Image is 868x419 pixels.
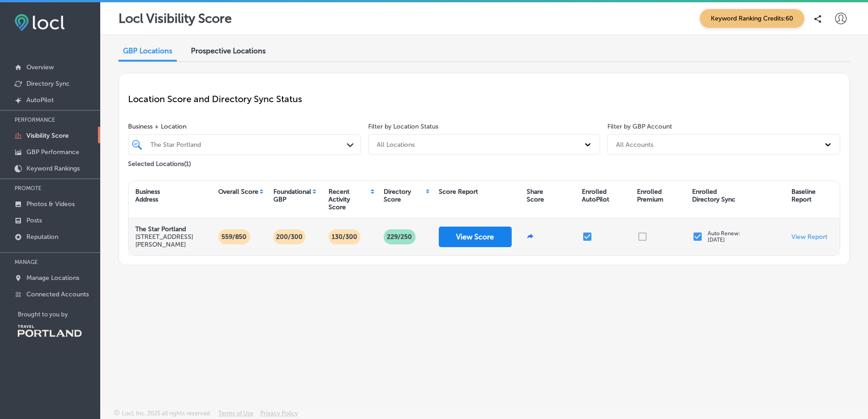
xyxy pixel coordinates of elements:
[708,230,740,243] p: Auto Renew: [DATE]
[26,63,54,71] p: Overview
[26,132,69,140] p: Visibility Score
[26,274,79,282] p: Manage Locations
[135,188,160,203] div: Business Address
[135,225,186,233] strong: The Star Portland
[218,229,250,244] p: 559/850
[128,123,361,130] span: Business + Location
[26,96,54,104] p: AutoPilot
[123,47,172,55] span: GBP Locations
[377,140,415,148] div: All Locations
[439,227,512,247] button: View Score
[135,233,205,248] p: [STREET_ADDRESS][PERSON_NAME]
[700,9,804,28] span: Keyword Ranking Credits: 60
[26,200,75,208] p: Photos & Videos
[384,188,425,203] div: Directory Score
[328,229,361,244] p: 130/300
[582,188,609,203] div: Enrolled AutoPilot
[383,229,416,244] p: 229 /250
[607,123,672,130] label: Filter by GBP Account
[791,233,827,241] a: View Report
[272,229,306,244] p: 200/300
[26,290,89,298] p: Connected Accounts
[26,148,79,156] p: GBP Performance
[637,188,663,203] div: Enrolled Premium
[15,14,65,31] img: fda3e92497d09a02dc62c9cd864e3231.png
[128,156,191,168] p: Selected Locations ( 1 )
[122,410,211,417] p: Locl, Inc. 2025 all rights reserved.
[273,188,311,203] div: Foundational GBP
[692,188,735,203] div: Enrolled Directory Sync
[439,188,478,196] div: Score Report
[791,188,816,203] div: Baseline Report
[26,80,70,88] p: Directory Sync
[26,233,58,241] p: Reputation
[329,188,370,211] div: Recent Activity Score
[18,325,82,337] img: Travel Portland
[18,311,100,318] p: Brought to you by
[26,217,42,224] p: Posts
[26,165,80,172] p: Keyword Rankings
[527,188,544,203] div: Share Score
[616,140,653,148] div: All Accounts
[118,11,232,26] p: Locl Visibility Score
[218,188,258,196] div: Overall Score
[191,47,266,55] span: Prospective Locations
[368,123,438,130] label: Filter by Location Status
[150,141,348,149] div: The Star Portland
[128,93,840,104] p: Location Score and Directory Sync Status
